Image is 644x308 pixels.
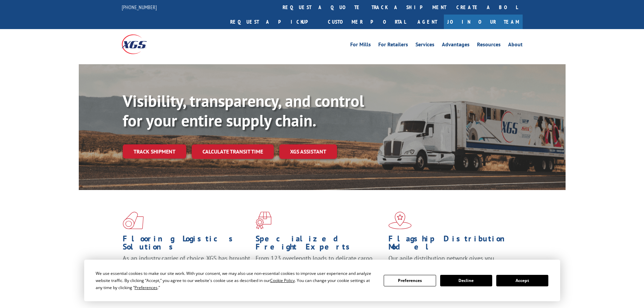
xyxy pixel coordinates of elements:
[123,235,251,254] h1: Flooring Logistics Solutions
[123,254,250,278] span: As an industry carrier of choice, XGS has brought innovation and dedication to flooring logistics...
[84,260,560,301] div: Cookie Consent Prompt
[192,144,274,159] a: Calculate transit time
[256,254,383,284] p: From 123 overlength loads to delicate cargo, our experienced staff knows the best way to move you...
[415,42,434,49] a: Services
[256,212,271,229] img: xgs-icon-focused-on-flooring-red
[256,235,383,254] h1: Specialized Freight Experts
[378,42,408,49] a: For Retailers
[442,42,470,49] a: Advantages
[96,270,376,291] div: We use essential cookies to make our site work. With your consent, we may also use non-essential ...
[123,90,364,131] b: Visibility, transparency, and control for your entire supply chain.
[123,212,144,229] img: xgs-icon-total-supply-chain-intelligence-red
[496,275,548,286] button: Accept
[384,275,436,286] button: Preferences
[323,15,411,29] a: Customer Portal
[388,212,412,229] img: xgs-icon-flagship-distribution-model-red
[388,235,516,254] h1: Flagship Distribution Model
[388,254,513,270] span: Our agile distribution network gives you nationwide inventory management on demand.
[135,285,158,290] span: Preferences
[440,275,492,286] button: Decline
[350,42,371,49] a: For Mills
[477,42,501,49] a: Resources
[411,15,444,29] a: Agent
[444,15,523,29] a: Join Our Team
[270,278,295,283] span: Cookie Policy
[279,144,337,159] a: XGS ASSISTANT
[123,144,186,159] a: Track shipment
[508,42,523,49] a: About
[225,15,323,29] a: Request a pickup
[122,4,157,10] a: [PHONE_NUMBER]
